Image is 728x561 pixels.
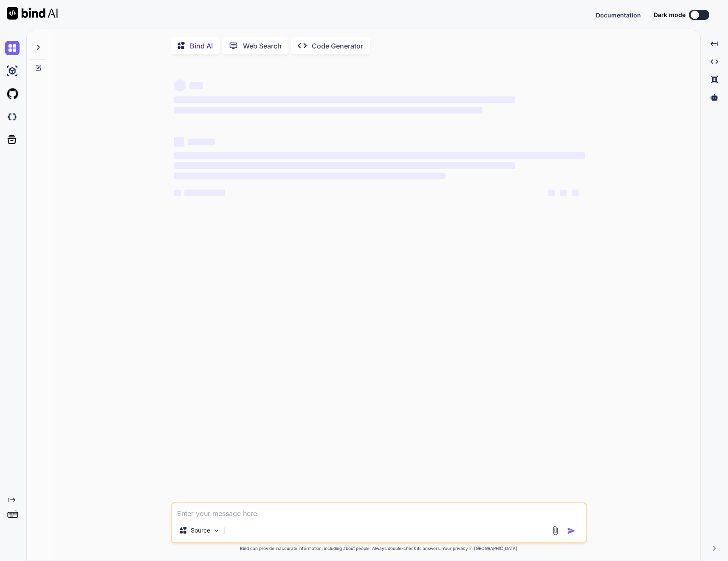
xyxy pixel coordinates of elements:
[188,139,215,145] span: ‌
[596,11,641,19] span: Documentation
[5,87,20,101] img: githubLight
[5,64,20,78] img: ai-studio
[174,79,186,91] span: ‌
[171,545,587,552] p: Bind can provide inaccurate information, including about people. Always double-check its answers....
[174,152,585,159] span: ‌
[174,162,515,169] span: ‌
[213,527,220,534] img: Pick Models
[654,11,686,19] span: Dark mode
[5,41,20,55] img: chat
[174,107,483,113] span: ‌
[548,190,555,196] span: ‌
[174,173,446,179] span: ‌
[190,41,213,51] p: Bind AI
[191,526,210,535] p: Source
[7,7,58,20] img: Bind AI
[189,82,203,89] span: ‌
[550,526,560,535] img: attachment
[560,190,567,196] span: ‌
[596,11,641,20] button: Documentation
[184,190,225,196] span: ‌
[572,190,578,196] span: ‌
[243,41,282,51] p: Web Search
[312,41,363,51] p: Code Generator
[567,527,576,535] img: icon
[174,190,181,196] span: ‌
[174,96,515,103] span: ‌
[5,110,20,124] img: darkCloudIdeIcon
[174,137,184,147] span: ‌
